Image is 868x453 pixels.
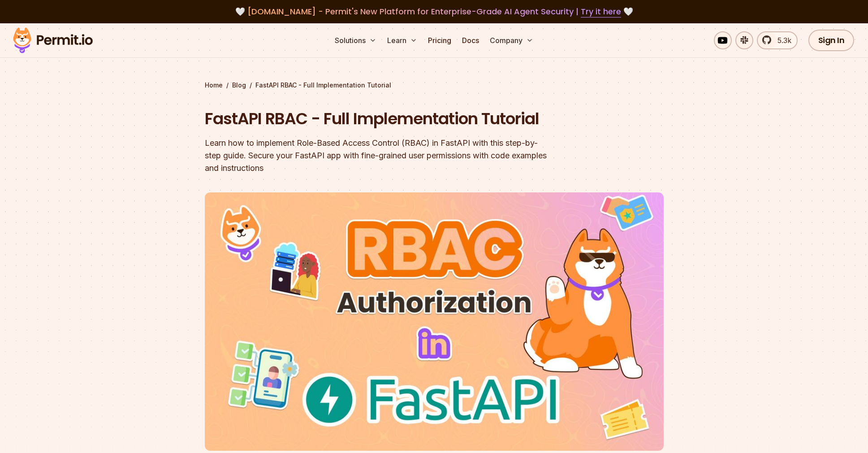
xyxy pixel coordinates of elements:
a: Docs [458,31,483,49]
div: Learn how to implement Role-Based Access Control (RBAC) in FastAPI with this step-by-step guide. ... [205,137,549,174]
a: 5.3k [757,31,798,49]
a: Sign In [808,30,855,51]
h1: FastAPI RBAC - Full Implementation Tutorial [205,108,549,130]
span: 5.3k [772,35,791,46]
a: Try it here [581,6,621,17]
button: Solutions [331,31,380,49]
a: Pricing [424,31,455,49]
button: Company [486,31,537,49]
img: FastAPI RBAC - Full Implementation Tutorial [205,192,664,451]
div: 🤍 🤍 [22,5,846,18]
img: Permit logo [9,25,97,56]
span: [DOMAIN_NAME] - Permit's New Platform for Enterprise-Grade AI Agent Security | [247,6,621,17]
a: Blog [232,81,246,90]
div: / / [205,81,664,90]
a: Home [205,81,223,90]
button: Learn [384,31,421,49]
